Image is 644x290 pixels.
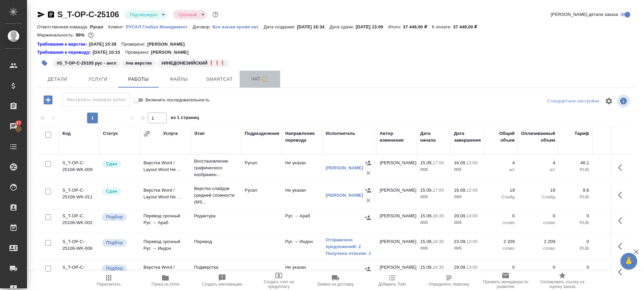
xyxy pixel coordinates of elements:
p: 48,1 [562,160,589,166]
p: 15.09, [420,160,433,165]
p: 15.09, [420,213,433,218]
p: 23.09, [454,239,466,244]
p: 192,4 [596,160,626,166]
div: split button [545,96,601,106]
p: 37 449,00 ₽ [403,24,432,29]
td: S_T-OP-C-25106-WK-008 [59,261,100,284]
span: Создать счет на предоплату [254,280,303,289]
p: RUB [596,219,626,226]
p: страница [488,271,515,277]
div: Направление перевода [285,130,319,144]
p: RUB [562,166,589,173]
p: 2 209 [488,238,515,245]
p: 16:35 [433,265,444,270]
p: 16.09, [454,160,466,165]
p: RUB [596,194,626,200]
button: Здесь прячутся важные кнопки [614,187,630,203]
a: Требования к верстке: [37,41,89,48]
p: Дата сдачи: [329,24,355,29]
p: Русал [90,24,108,29]
p: К оплате: [432,24,453,29]
a: S_T-OP-C-25106 [57,10,119,19]
p: 0 [562,264,589,271]
a: [PERSON_NAME] [326,193,363,198]
button: Срочный [176,12,198,18]
td: [PERSON_NAME] [376,184,417,207]
p: Перевод [194,238,238,245]
div: Можно подбирать исполнителей [101,238,137,247]
button: Добавить Todo [364,271,421,290]
p: шт [521,166,555,173]
p: #ИНЕДОНЕЗИЙСКИЙ ❗❗❗ [161,60,225,67]
p: 0 [596,213,626,219]
div: Дата начала [420,130,447,144]
button: Здесь прячутся важные кнопки [614,160,630,176]
td: Перевод срочный Рус → Араб [140,209,191,233]
p: RUB [596,271,626,277]
button: Здесь прячутся важные кнопки [614,264,630,280]
span: Детали [41,75,74,83]
p: 0 [521,264,555,271]
p: 0 [596,264,626,271]
button: 374.80 RUB; [86,31,95,40]
p: 12:00 [466,239,478,244]
span: S_T-OP-C-25105 рус - англ [52,60,121,66]
span: Папка на Drive [152,282,179,287]
p: 15.09, [420,265,433,270]
button: Пересчитать [80,271,137,290]
p: 12:00 [466,188,478,193]
p: 15.09, [420,188,433,193]
td: Верстка Word / Layout Word Не ... [140,184,191,207]
p: 29.09, [454,213,466,218]
div: Можно подбирать исполнителей [101,213,137,222]
a: [PERSON_NAME] [326,165,363,170]
p: Дата создания: [264,24,297,29]
p: 2025 [420,245,447,252]
p: 12:00 [466,160,478,165]
p: 2025 [454,194,481,200]
p: 19 [521,187,555,194]
p: 15.09, [420,239,433,244]
button: Удалить [363,195,373,206]
td: Русал [241,184,282,207]
div: Тариф [574,130,589,137]
button: Определить тематику [421,271,477,290]
p: Подбор [106,214,123,220]
button: Назначить [363,213,373,223]
button: Создать рекламацию [194,271,250,290]
button: Назначить [363,185,373,195]
svg: Подписаться [261,75,269,83]
p: [PERSON_NAME] [151,49,193,56]
span: Пересчитать [97,282,121,287]
td: S_T-OP-C-25106-WK-009 [59,156,100,180]
p: Все языки кроме кит [212,24,264,29]
div: Нажми, чтобы открыть папку с инструкцией [37,49,92,56]
p: Сдан [106,161,117,167]
p: Подбор [106,239,123,246]
span: Заявка на доставку [317,282,354,287]
span: Скопировать ссылку на оценку заказа [538,280,587,289]
p: 13:00 [466,213,478,218]
div: Этап [194,130,205,137]
p: Ответственная команда: [37,24,90,29]
span: 97 [12,120,25,126]
span: [PERSON_NAME] детали заказа [551,11,618,18]
a: 97 [2,118,25,135]
td: Не указан [282,184,322,207]
button: Призвать менеджера по развитию [477,271,534,290]
div: Менеджер проверил работу исполнителя, передает ее на следующий этап [101,187,137,196]
p: 2025 [420,194,447,200]
p: RUB [562,271,589,277]
p: Редактура [194,213,238,219]
td: Рус → Араб [282,209,322,233]
div: Статус [103,130,118,137]
td: [PERSON_NAME] [376,235,417,259]
button: Скопировать ссылку на оценку заказа [534,271,591,290]
p: РУСАЛ Глобал Менеджмент [126,24,193,29]
button: Назначить [363,158,373,168]
button: Создать счет на предоплату [250,271,307,290]
p: 182,4 [596,187,626,194]
p: RUB [596,245,626,252]
p: [DATE] 13:00 [356,24,388,29]
button: 🙏 [620,253,637,270]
